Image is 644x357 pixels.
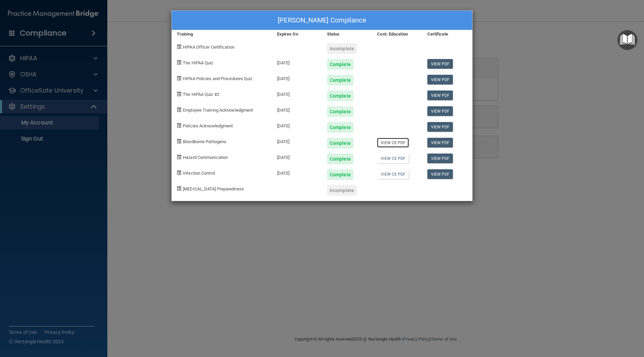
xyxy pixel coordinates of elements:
span: Bloodborne Pathogens [183,139,226,144]
div: [DATE] [272,164,322,180]
div: Complete [327,138,354,148]
span: HIPAA Policies and Procedures Quiz [183,76,252,81]
div: Complete [327,106,354,117]
div: [PERSON_NAME] Compliance [172,11,472,30]
div: Complete [327,169,354,180]
a: View PDF [427,138,453,147]
span: Employee Training Acknowledgment [183,108,253,113]
div: [DATE] [272,70,322,85]
div: Incomplete [327,43,357,54]
span: Policies Acknowledgment [183,123,233,128]
span: HIPAA Officer Certification [183,45,234,50]
a: View CE PDF [377,138,409,147]
div: Incomplete [327,185,357,196]
a: View PDF [427,59,453,69]
span: The HIPAA Quiz #2 [183,92,219,97]
div: Status [322,30,372,38]
span: Hazard Communication [183,155,228,160]
a: View PDF [427,154,453,163]
div: [DATE] [272,85,322,101]
a: View CE PDF [377,169,409,179]
div: Complete [327,59,354,70]
a: View PDF [427,75,453,84]
div: Expires On [272,30,322,38]
span: Infection Control [183,171,215,176]
div: Cont. Education [372,30,422,38]
div: Complete [327,91,354,101]
div: Complete [327,154,354,164]
a: View PDF [427,91,453,100]
div: Certificate [422,30,472,38]
a: View PDF [427,122,453,132]
a: View CE PDF [377,154,409,163]
div: [DATE] [272,54,322,70]
span: [MEDICAL_DATA] Preparedness [183,186,244,191]
a: View PDF [427,106,453,116]
div: Complete [327,75,354,85]
div: [DATE] [272,148,322,164]
div: [DATE] [272,101,322,117]
span: The HIPAA Quiz [183,60,213,65]
a: View PDF [427,169,453,179]
div: [DATE] [272,117,322,133]
div: Training [172,30,272,38]
button: Open Resource Center [618,30,637,50]
div: [DATE] [272,133,322,148]
div: Complete [327,122,354,133]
